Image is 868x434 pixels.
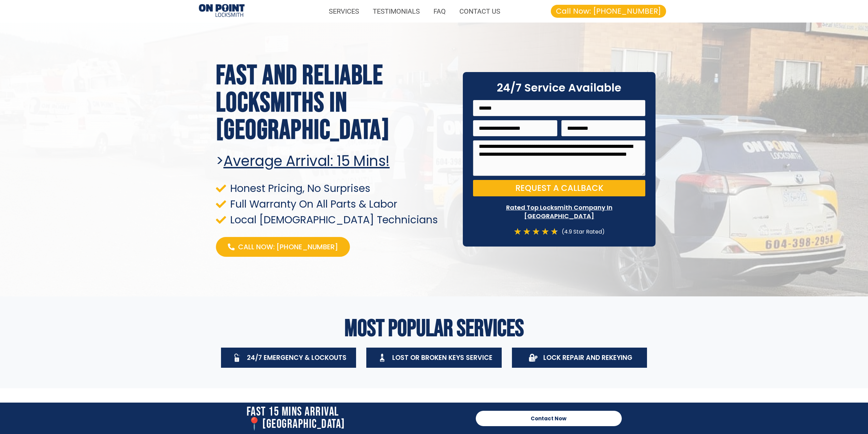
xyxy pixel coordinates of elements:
u: Average arrival: 15 Mins! [223,151,390,171]
span: Call Now: [PHONE_NUMBER] [238,242,338,252]
p: Rated Top Locksmith Company In [GEOGRAPHIC_DATA] [473,203,645,220]
div: (4.9 Star Rated) [558,227,605,236]
i: ★ [514,227,521,236]
a: FAQ [427,3,453,19]
span: Lost Or Broken Keys Service [392,353,492,362]
h2: Fast 15 Mins Arrival 📍[GEOGRAPHIC_DATA] [247,406,469,431]
span: Request a Callback [515,184,603,192]
h2: Most Popular Services [216,317,652,341]
span: 24/7 Emergency & Lockouts [247,353,347,362]
span: Lock Repair And Rekeying [543,353,632,362]
div: 4.7/5 [514,227,558,236]
form: On Point Locksmith [473,100,645,200]
span: Full Warranty On All Parts & Labor [229,199,397,209]
a: SERVICES [322,3,366,19]
span: Call Now: [PHONE_NUMBER] [556,8,661,15]
a: Call Now: [PHONE_NUMBER] [551,5,666,18]
a: TESTIMONIALS [366,3,427,19]
a: Contact Now [476,411,622,426]
span: Local [DEMOGRAPHIC_DATA] Technicians [229,215,438,224]
span: Honest Pricing, No Surprises [229,184,370,193]
h1: Fast and Reliable Locksmiths In [GEOGRAPHIC_DATA] [216,62,453,144]
i: ★ [541,227,549,236]
i: ★ [523,227,531,236]
nav: Menu [251,3,507,19]
button: Request a Callback [473,180,645,196]
span: Contact Now [531,416,567,421]
img: Locksmiths Locations 1 [199,4,245,18]
i: ★ [532,227,540,236]
i: ★ [550,227,558,236]
h2: > [216,153,453,170]
a: Call Now: [PHONE_NUMBER] [216,237,350,257]
h2: 24/7 Service Available [473,82,645,93]
a: CONTACT US [453,3,507,19]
